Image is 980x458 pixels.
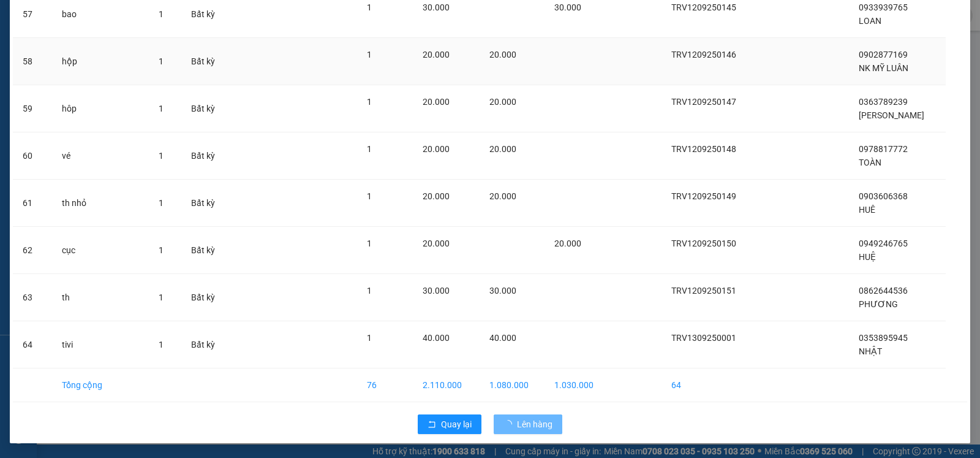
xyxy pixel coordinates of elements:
td: 60 [13,132,52,180]
span: 20.000 [423,239,450,248]
span: NK MỸ LUÂN [859,63,908,73]
span: 30.000 [489,286,516,296]
td: 58 [13,38,52,85]
span: 20.000 [489,97,516,107]
span: rollback [428,420,436,430]
span: 0933939765 [859,2,908,12]
span: [PERSON_NAME] [859,110,924,120]
span: 1 [367,144,372,154]
span: HUÊ [859,205,875,215]
span: 20.000 [423,50,450,59]
span: 0353895945 [859,333,908,343]
span: 40.000 [489,333,516,343]
span: TRV1209250146 [671,50,736,59]
td: hộp [52,38,149,85]
span: TRV1209250149 [671,191,736,201]
span: 1 [159,245,164,255]
span: 1 [367,97,372,107]
td: 63 [13,274,52,321]
span: 0363789239 [859,97,908,107]
span: 1 [367,286,372,296]
td: hôp [52,85,149,132]
span: 1 [159,198,164,208]
td: vé [52,132,149,180]
td: Bất kỳ [181,38,229,85]
td: Bất kỳ [181,321,229,368]
span: Lên hàng [517,418,552,431]
td: 1.080.000 [480,368,545,402]
span: Quay lại [441,418,472,431]
span: TOÀN [859,158,881,167]
td: Bất kỳ [181,227,229,274]
span: LOAN [859,16,881,26]
span: 1 [367,2,372,12]
span: 1 [367,333,372,343]
span: TRV1309250001 [671,333,736,343]
span: 20.000 [489,50,516,59]
td: 59 [13,85,52,132]
span: 30.000 [554,2,581,12]
span: 0978817772 [859,144,908,154]
span: 20.000 [423,97,450,107]
td: 76 [357,368,413,402]
td: 64 [661,368,755,402]
span: 20.000 [554,239,581,248]
span: TRV1209250148 [671,144,736,154]
span: TRV1209250151 [671,286,736,296]
span: 0949246765 [859,239,908,248]
td: 2.110.000 [413,368,480,402]
td: th nhỏ [52,180,149,227]
td: 61 [13,180,52,227]
span: 30.000 [423,2,450,12]
span: 1 [159,292,164,302]
span: 20.000 [423,144,450,154]
button: rollbackQuay lại [418,414,481,434]
button: Lên hàng [494,414,562,434]
td: cục [52,227,149,274]
span: 0862644536 [859,286,908,296]
span: TRV1209250147 [671,97,736,107]
span: 1 [367,239,372,248]
td: Bất kỳ [181,274,229,321]
td: 1.030.000 [545,368,609,402]
span: 1 [159,104,164,113]
span: 1 [159,340,164,349]
span: 20.000 [489,144,516,154]
span: 0902877169 [859,50,908,59]
span: 1 [159,9,164,19]
td: Bất kỳ [181,132,229,180]
span: HUỆ [859,252,876,262]
td: Tổng cộng [52,368,149,402]
span: 0903606368 [859,191,908,201]
td: Bất kỳ [181,85,229,132]
td: 62 [13,227,52,274]
span: 1 [159,151,164,161]
span: 1 [159,56,164,66]
span: 1 [367,191,372,201]
span: loading [503,420,517,429]
span: TRV1209250145 [671,2,736,12]
span: TRV1209250150 [671,239,736,248]
span: NHẬT [859,346,882,356]
span: 30.000 [423,286,450,296]
span: 1 [367,50,372,59]
td: Bất kỳ [181,180,229,227]
span: 20.000 [423,191,450,201]
span: 20.000 [489,191,516,201]
td: 64 [13,321,52,368]
td: tivi [52,321,149,368]
span: 40.000 [423,333,450,343]
td: th [52,274,149,321]
span: PHƯƠNG [859,299,898,309]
